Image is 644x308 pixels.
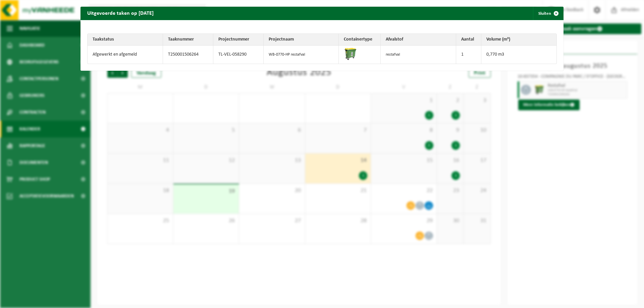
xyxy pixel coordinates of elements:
th: Afvalstof [381,34,456,46]
td: restafval [381,46,456,64]
th: Containertype [339,34,381,46]
th: Projectnaam [264,34,339,46]
td: 1 [456,46,481,64]
th: Aantal [456,34,481,46]
td: T250001506264 [163,46,213,64]
th: Volume (m³) [481,34,557,46]
h2: Uitgevoerde taken op [DATE] [80,7,160,19]
td: TL-VEL-058290 [213,46,264,64]
td: WB-0770-HP restafval [264,46,339,64]
img: WB-0770-HPE-GN-50 [344,47,357,61]
td: 0,770 m3 [481,46,557,64]
th: Projectnummer [213,34,264,46]
th: Taakstatus [88,34,163,46]
th: Taaknummer [163,34,213,46]
td: Afgewerkt en afgemeld [88,46,163,64]
button: Sluiten [533,7,563,20]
